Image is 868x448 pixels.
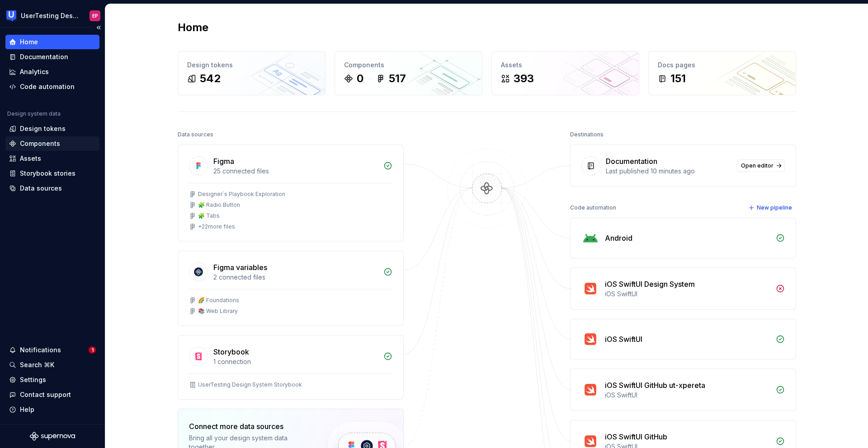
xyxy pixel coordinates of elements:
div: Docs pages [658,61,787,70]
button: Help [5,402,99,417]
button: Collapse sidebar [92,21,105,34]
div: iOS SwiftUI GitHub [605,431,667,442]
a: Design tokens [5,121,99,136]
a: Design tokens542 [178,51,325,95]
div: 517 [389,71,406,86]
div: Data sources [178,128,213,141]
div: 1 connection [213,357,378,366]
div: EP [92,12,98,19]
div: 2 connected files [213,273,378,282]
span: 1 [89,346,96,354]
a: Figma variables2 connected files🌈 Foundations📚 Web Library [178,251,404,326]
div: Notifications [20,345,61,355]
div: Android [605,233,632,243]
div: Help [20,405,34,414]
div: Search ⌘K [20,360,54,369]
a: Home [5,35,99,49]
span: Open editor [741,162,774,169]
div: Components [20,139,60,148]
div: Destinations [570,128,604,141]
a: Assets393 [491,51,639,95]
div: 📚 Web Library [198,308,238,315]
div: 542 [200,71,221,86]
div: Settings [20,375,46,384]
div: 🧩 Radio Button [198,201,240,209]
div: iOS SwiftUI [605,391,770,400]
div: Assets [501,61,630,70]
div: Analytics [20,67,49,76]
div: iOS SwiftUI [605,289,770,299]
a: Components0517 [335,51,482,95]
a: Figma25 connected filesDesigner´s Playbook Exploration🧩 Radio Button🧩 Tabs+22more files [178,145,404,242]
div: Design system data [7,110,61,117]
div: Storybook stories [20,169,75,178]
div: iOS SwiftUI [605,334,642,345]
span: New pipeline [757,204,792,211]
div: UserTesting Design System [21,11,79,20]
div: + 22 more files [198,223,235,230]
a: Code automation [5,79,99,94]
div: Documentation [606,156,657,167]
a: Storybook1 connectionUserTesting Design System Storybook [178,335,404,400]
div: Code automation [570,201,616,214]
div: Figma [213,156,234,167]
a: Open editor [737,159,785,172]
a: Data sources [5,181,99,196]
div: Designer´s Playbook Exploration [198,191,285,198]
div: Connect more data sources [189,421,311,432]
div: 🧩 Tabs [198,212,220,219]
div: Data sources [20,184,62,193]
div: iOS SwiftUI GitHub ut-xpereta [605,380,705,391]
a: Settings [5,373,99,387]
a: Components [5,136,99,151]
button: Contact support [5,387,99,402]
div: 🌈 Foundations [198,297,239,304]
div: 151 [670,71,686,86]
div: Design tokens [20,124,66,133]
div: 393 [514,71,534,86]
div: Assets [20,154,41,163]
a: Assets [5,151,99,166]
a: Documentation [5,50,99,64]
div: Design tokens [187,61,316,70]
div: 25 connected files [213,167,378,176]
div: 0 [357,71,363,86]
a: Docs pages151 [648,51,796,95]
svg: Supernova Logo [30,432,75,441]
div: Figma variables [213,262,267,273]
button: Search ⌘K [5,358,99,372]
h2: Home [178,20,208,35]
div: Home [20,37,38,47]
a: Analytics [5,65,99,79]
div: Contact support [20,390,71,399]
div: Components [344,61,473,70]
div: iOS SwiftUI Design System [605,279,695,289]
div: Code automation [20,82,75,91]
div: Documentation [20,52,68,61]
div: Storybook [213,346,249,357]
button: UserTesting Design SystemEP [2,6,103,25]
div: UserTesting Design System Storybook [198,381,302,388]
img: 41adf70f-fc1c-4662-8e2d-d2ab9c673b1b.png [6,10,17,21]
button: New pipeline [745,201,796,214]
div: Last published 10 minutes ago [606,167,731,176]
button: Notifications1 [5,343,99,357]
a: Storybook stories [5,166,99,181]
